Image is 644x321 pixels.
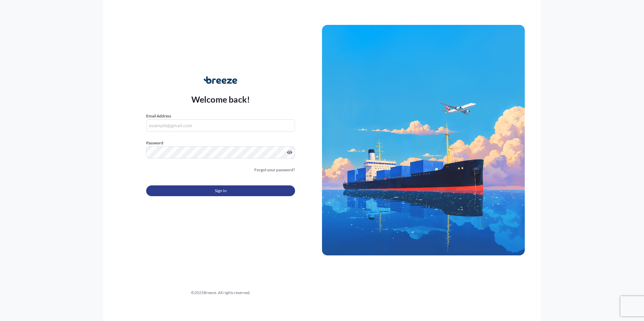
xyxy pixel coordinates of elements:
[146,140,295,146] label: Password
[322,25,525,255] img: Ship illustration
[146,113,171,119] label: Email Address
[146,185,295,196] button: Sign In
[287,150,292,155] button: Show password
[191,94,250,105] p: Welcome back!
[254,167,295,173] a: Forgot your password?
[146,119,295,132] input: example@gmail.com
[119,289,322,296] div: © 2025 Breeze. All rights reserved.
[215,187,227,194] span: Sign In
